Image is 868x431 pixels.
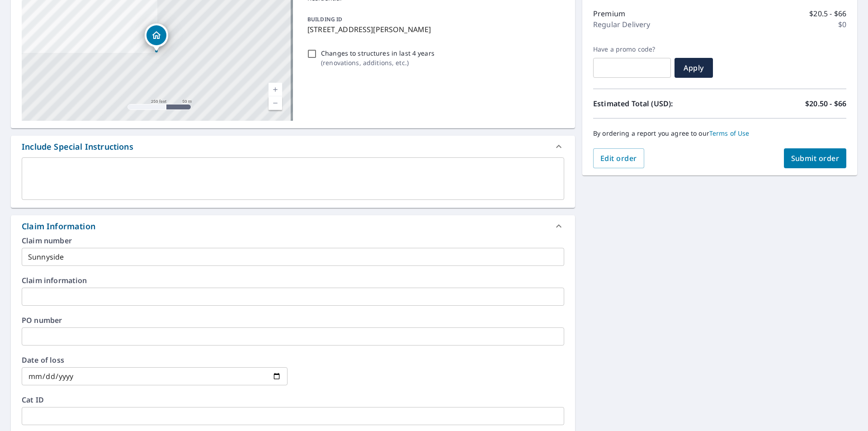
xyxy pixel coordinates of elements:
[593,129,846,137] p: By ordering a report you agree to our
[593,148,644,168] button: Edit order
[307,15,342,23] p: BUILDING ID
[593,19,650,30] p: Regular Delivery
[307,24,561,35] p: [STREET_ADDRESS][PERSON_NAME]
[269,96,282,110] a: Current Level 17, Zoom Out
[593,8,625,19] p: Premium
[22,277,564,284] label: Claim information
[593,98,720,109] p: Estimated Total (USD):
[791,153,840,163] span: Submit order
[709,129,750,137] a: Terms of Use
[809,8,846,19] p: $20.5 - $66
[682,63,706,73] span: Apply
[321,58,434,67] p: ( renovations, additions, etc. )
[145,24,168,52] div: Dropped pin, building 1, Residential property, 2326 Conestoga Rd Chester Springs, PA 19425
[22,141,133,153] div: Include Special Instructions
[22,317,564,324] label: PO number
[838,19,846,30] p: $0
[22,396,564,403] label: Cat ID
[593,45,671,53] label: Have a promo code?
[22,237,564,244] label: Claim number
[269,83,282,96] a: Current Level 17, Zoom In
[784,148,847,168] button: Submit order
[11,215,575,237] div: Claim Information
[805,98,846,109] p: $20.50 - $66
[321,48,434,58] p: Changes to structures in last 4 years
[11,136,575,157] div: Include Special Instructions
[675,58,713,78] button: Apply
[22,356,288,364] label: Date of loss
[22,220,95,232] div: Claim Information
[600,153,637,163] span: Edit order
